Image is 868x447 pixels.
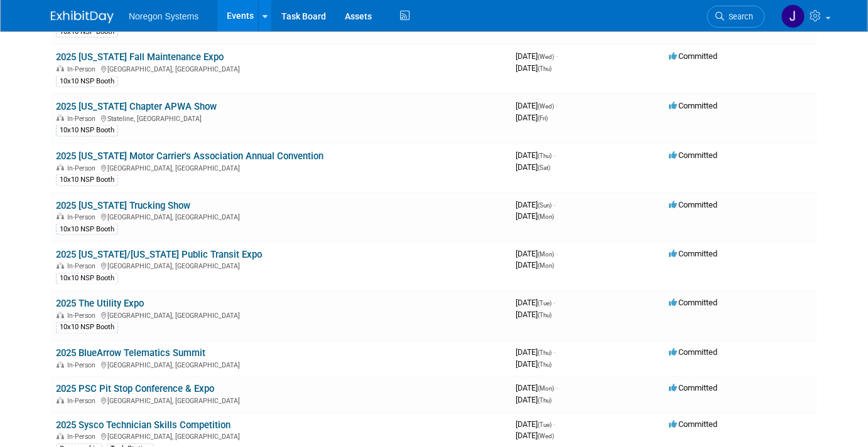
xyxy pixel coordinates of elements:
span: - [556,384,558,393]
span: (Thu) [538,362,551,369]
div: [GEOGRAPHIC_DATA], [GEOGRAPHIC_DATA] [56,396,506,406]
span: - [556,51,558,61]
span: [DATE] [516,420,555,429]
span: Committed [669,298,717,308]
span: [DATE] [516,348,555,357]
div: 10x10 NSP Booth [56,174,118,186]
span: [DATE] [516,298,555,308]
div: 10x10 NSP Booth [56,125,118,136]
span: (Mon) [538,263,554,270]
a: Search [707,6,765,28]
span: (Tue) [538,300,551,307]
span: In-Person [67,164,99,172]
span: [DATE] [516,51,558,61]
span: Noregon Systems [129,11,198,21]
span: - [553,298,555,308]
span: (Thu) [538,152,551,159]
span: In-Person [67,213,99,221]
img: In-Person Event [57,263,64,269]
span: In-Person [67,115,99,123]
a: 2025 [US_STATE]/[US_STATE] Public Transit Expo [56,249,262,260]
span: [DATE] [516,396,551,405]
div: [GEOGRAPHIC_DATA], [GEOGRAPHIC_DATA] [56,431,506,441]
span: - [553,200,555,209]
span: Committed [669,101,717,110]
div: [GEOGRAPHIC_DATA], [GEOGRAPHIC_DATA] [56,211,506,221]
span: (Sun) [538,202,551,209]
span: [DATE] [516,249,558,258]
span: - [553,150,555,160]
span: - [553,420,555,429]
img: In-Person Event [57,397,64,404]
span: [DATE] [516,310,551,320]
div: 10x10 NSP Booth [56,26,118,38]
span: [DATE] [516,431,554,441]
span: Committed [669,200,717,209]
a: 2025 [US_STATE] Chapter APWA Show [56,101,217,112]
span: [DATE] [516,63,551,73]
span: (Wed) [538,103,554,110]
div: 10x10 NSP Booth [56,224,118,235]
span: Search [724,12,753,21]
span: In-Person [67,65,99,73]
div: 10x10 NSP Booth [56,76,118,87]
span: (Thu) [538,312,551,319]
img: In-Person Event [57,213,64,219]
div: 10x10 NSP Booth [56,322,118,334]
div: 10x10 NSP Booth [56,273,118,285]
span: In-Person [67,397,99,406]
div: Stateline, [GEOGRAPHIC_DATA] [56,113,506,123]
span: (Mon) [538,251,554,258]
img: Johana Gil [781,4,805,28]
span: (Thu) [538,397,551,404]
div: [GEOGRAPHIC_DATA], [GEOGRAPHIC_DATA] [56,162,506,172]
span: (Sat) [538,164,550,171]
a: 2025 [US_STATE] Motor Carrier's Association Annual Convention [56,150,323,162]
span: In-Person [67,312,99,320]
a: 2025 The Utility Expo [56,298,144,310]
span: [DATE] [516,211,554,221]
div: [GEOGRAPHIC_DATA], [GEOGRAPHIC_DATA] [56,63,506,73]
div: [GEOGRAPHIC_DATA], [GEOGRAPHIC_DATA] [56,360,506,370]
img: In-Person Event [57,362,64,368]
span: [DATE] [516,101,558,110]
span: (Fri) [538,115,548,122]
span: [DATE] [516,360,551,369]
span: - [556,249,558,258]
span: Committed [669,150,717,160]
a: 2025 [US_STATE] Trucking Show [56,200,190,211]
a: 2025 [US_STATE] Fall Maintenance Expo [56,51,224,63]
span: Committed [669,249,717,258]
span: In-Person [67,263,99,271]
span: (Mon) [538,213,554,220]
span: (Thu) [538,65,551,72]
span: [DATE] [516,384,558,393]
span: Committed [669,348,717,357]
span: [DATE] [516,162,550,172]
span: (Thu) [538,350,551,357]
span: (Tue) [538,422,551,429]
span: - [556,101,558,110]
span: In-Person [67,362,99,370]
span: Committed [669,51,717,61]
img: In-Person Event [57,164,64,171]
a: 2025 BlueArrow Telematics Summit [56,348,205,359]
img: In-Person Event [57,115,64,121]
span: (Wed) [538,53,554,60]
span: [DATE] [516,261,554,270]
span: (Mon) [538,386,554,392]
span: Committed [669,420,717,429]
div: [GEOGRAPHIC_DATA], [GEOGRAPHIC_DATA] [56,261,506,271]
img: In-Person Event [57,312,64,318]
img: ExhibitDay [51,11,114,23]
img: In-Person Event [57,433,64,439]
span: - [553,348,555,357]
span: Committed [669,384,717,393]
a: 2025 Sysco Technician Skills Competition [56,420,231,431]
span: [DATE] [516,113,548,122]
img: In-Person Event [57,65,64,71]
span: (Wed) [538,433,554,440]
span: [DATE] [516,200,555,209]
a: 2025 PSC Pit Stop Conference & Expo [56,384,214,395]
span: In-Person [67,433,99,441]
